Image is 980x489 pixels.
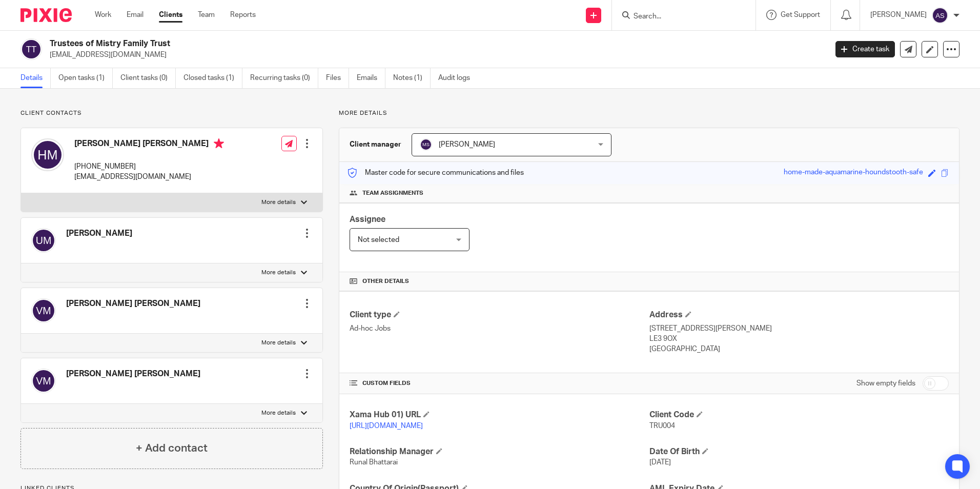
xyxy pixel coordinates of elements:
[649,344,949,354] p: [GEOGRAPHIC_DATA]
[362,189,423,197] span: Team assignments
[350,323,649,334] p: Ad-hoc Jobs
[784,167,923,179] div: home-made-aquamarine-houndstooth-safe
[230,10,256,20] a: Reports
[21,8,72,22] img: Pixie
[31,228,56,253] img: svg%3E
[31,138,64,171] img: svg%3E
[339,109,959,117] p: More details
[74,161,224,172] p: [PHONE_NUMBER]
[21,68,51,88] a: Details
[183,68,242,88] a: Closed tasks (1)
[649,310,949,320] h4: Address
[358,236,399,243] span: Not selected
[261,198,296,207] p: More details
[835,41,895,57] a: Create task
[649,410,949,420] h4: Client Code
[74,138,224,151] h4: [PERSON_NAME] [PERSON_NAME]
[438,68,478,88] a: Audit logs
[120,68,176,88] a: Client tasks (0)
[350,215,385,223] span: Assignee
[632,12,725,22] input: Search
[649,459,671,466] span: [DATE]
[347,168,524,178] p: Master code for secure communications and files
[50,50,820,60] p: [EMAIL_ADDRESS][DOMAIN_NAME]
[350,410,649,420] h4: Xama Hub 01) URL
[261,269,296,277] p: More details
[66,298,200,309] h4: [PERSON_NAME] [PERSON_NAME]
[31,298,56,323] img: svg%3E
[350,446,649,457] h4: Relationship Manager
[420,138,432,151] img: svg%3E
[781,11,820,18] span: Get Support
[21,109,323,117] p: Client contacts
[350,310,649,320] h4: Client type
[261,339,296,347] p: More details
[74,172,224,182] p: [EMAIL_ADDRESS][DOMAIN_NAME]
[159,10,182,20] a: Clients
[870,10,927,20] p: [PERSON_NAME]
[50,38,666,49] h2: Trustees of Mistry Family Trust
[214,138,224,149] i: Primary
[350,422,423,430] a: [URL][DOMAIN_NAME]
[66,369,200,379] h4: [PERSON_NAME] [PERSON_NAME]
[350,139,401,150] h3: Client manager
[21,38,42,60] img: svg%3E
[439,141,495,148] span: [PERSON_NAME]
[649,422,675,430] span: TRU004
[326,68,349,88] a: Files
[649,446,949,457] h4: Date Of Birth
[136,440,208,456] h4: + Add contact
[261,409,296,417] p: More details
[31,369,56,393] img: svg%3E
[932,7,948,24] img: svg%3E
[58,68,113,88] a: Open tasks (1)
[649,323,949,334] p: [STREET_ADDRESS][PERSON_NAME]
[95,10,111,20] a: Work
[198,10,215,20] a: Team
[649,334,949,344] p: LE3 9OX
[393,68,431,88] a: Notes (1)
[127,10,144,20] a: Email
[350,379,649,388] h4: CUSTOM FIELDS
[350,459,398,466] span: Runal Bhattarai
[250,68,318,88] a: Recurring tasks (0)
[357,68,385,88] a: Emails
[362,277,409,286] span: Other details
[856,378,915,389] label: Show empty fields
[66,228,132,239] h4: [PERSON_NAME]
